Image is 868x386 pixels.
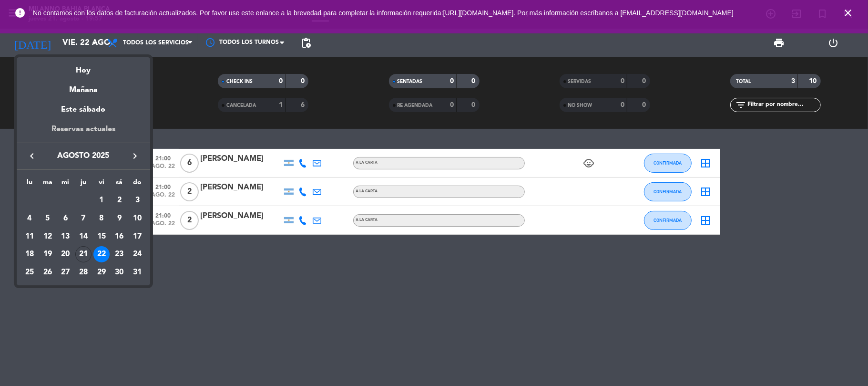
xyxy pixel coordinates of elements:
div: 19 [40,246,56,262]
td: 31 de agosto de 2025 [128,263,146,282]
button: keyboard_arrow_right [126,150,143,162]
td: 22 de agosto de 2025 [92,245,111,263]
td: 27 de agosto de 2025 [56,263,74,282]
div: 15 [93,229,110,245]
div: Este sábado [17,96,150,123]
i: keyboard_arrow_right [129,150,141,162]
td: 1 de agosto de 2025 [92,191,111,209]
th: miércoles [56,177,74,192]
div: 9 [111,210,127,227]
div: 31 [129,264,145,281]
div: 1 [93,192,110,209]
th: jueves [74,177,92,192]
div: 27 [57,264,73,281]
div: 7 [75,210,92,227]
div: 28 [75,264,92,281]
div: 12 [40,229,56,245]
td: 6 de agosto de 2025 [56,209,74,228]
div: Mañana [17,77,150,96]
td: 9 de agosto de 2025 [111,209,129,228]
div: 23 [111,246,127,262]
td: 20 de agosto de 2025 [56,245,74,263]
td: 21 de agosto de 2025 [74,245,92,263]
div: 2 [111,192,127,209]
th: sábado [111,177,129,192]
td: 19 de agosto de 2025 [39,245,57,263]
button: keyboard_arrow_left [23,150,41,162]
td: 5 de agosto de 2025 [39,209,57,228]
div: Hoy [17,57,150,77]
div: Reservas actuales [17,123,150,143]
div: 18 [21,246,38,262]
span: agosto 2025 [41,150,126,162]
td: 25 de agosto de 2025 [20,263,39,282]
th: martes [39,177,57,192]
div: 26 [40,264,56,281]
th: lunes [20,177,39,192]
td: 13 de agosto de 2025 [56,228,74,246]
td: 30 de agosto de 2025 [111,263,129,282]
i: keyboard_arrow_left [26,150,38,162]
th: viernes [92,177,111,192]
div: 20 [57,246,73,262]
div: 16 [111,229,127,245]
td: 4 de agosto de 2025 [20,209,39,228]
td: 3 de agosto de 2025 [128,191,146,209]
td: 18 de agosto de 2025 [20,245,39,263]
div: 11 [21,229,38,245]
div: 17 [129,229,145,245]
div: 6 [57,210,73,227]
td: 29 de agosto de 2025 [92,263,111,282]
td: 17 de agosto de 2025 [128,228,146,246]
th: domingo [128,177,146,192]
div: 24 [129,246,145,262]
div: 25 [21,264,38,281]
td: 10 de agosto de 2025 [128,209,146,228]
td: 11 de agosto de 2025 [20,228,39,246]
td: 12 de agosto de 2025 [39,228,57,246]
td: 7 de agosto de 2025 [74,209,92,228]
td: 16 de agosto de 2025 [111,228,129,246]
td: 24 de agosto de 2025 [128,245,146,263]
td: 15 de agosto de 2025 [92,228,111,246]
div: 10 [129,210,145,227]
div: 29 [93,264,110,281]
td: 23 de agosto de 2025 [111,245,129,263]
td: 28 de agosto de 2025 [74,263,92,282]
td: 2 de agosto de 2025 [111,191,129,209]
div: 13 [57,229,73,245]
td: 8 de agosto de 2025 [92,209,111,228]
div: 30 [111,264,127,281]
td: 14 de agosto de 2025 [74,228,92,246]
div: 14 [75,229,92,245]
div: 4 [21,210,38,227]
td: AGO. [20,191,92,209]
div: 3 [129,192,145,209]
div: 5 [40,210,56,227]
div: 21 [75,246,92,262]
td: 26 de agosto de 2025 [39,263,57,282]
div: 22 [93,246,110,262]
div: 8 [93,210,110,227]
